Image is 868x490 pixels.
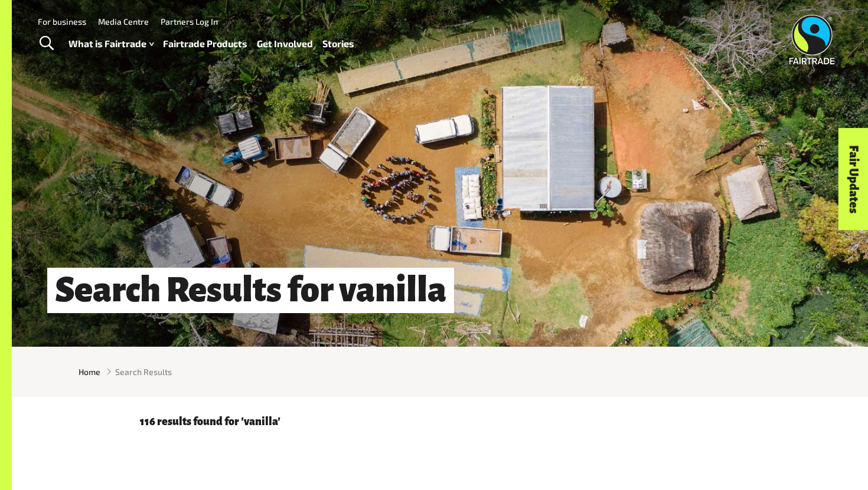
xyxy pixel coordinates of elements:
[115,366,172,378] span: Search Results
[38,17,86,27] a: For business
[68,35,154,52] a: What is Fairtrade
[789,15,835,64] img: Fairtrade Australia New Zealand logo
[161,17,218,27] a: Partners Log In
[257,35,313,52] a: Get Involved
[79,366,100,378] a: Home
[98,17,149,27] a: Media Centre
[322,35,354,52] a: Stories
[163,35,247,52] a: Fairtrade Products
[32,29,61,58] a: Toggle Search
[140,416,740,427] p: 116 results found for 'vanilla'
[47,268,454,313] h1: Search Results for vanilla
